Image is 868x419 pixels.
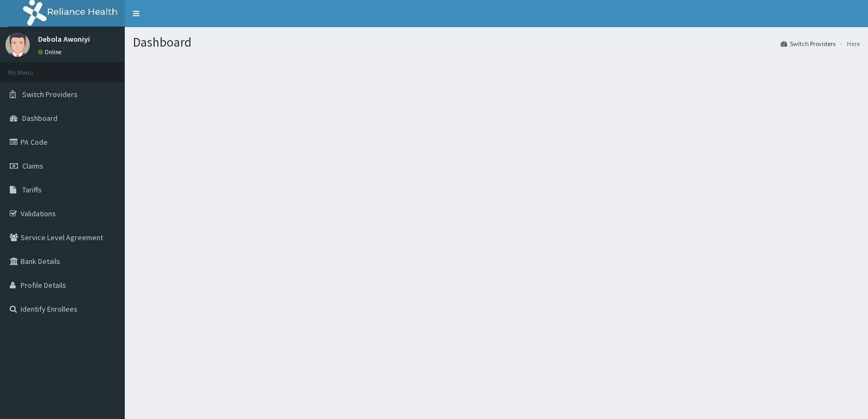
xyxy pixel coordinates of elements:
[38,48,64,56] a: Online
[22,89,78,99] span: Switch Providers
[22,185,42,195] span: Tariffs
[133,35,860,49] h1: Dashboard
[38,35,90,43] p: Debola Awoniyi
[5,33,30,57] img: User Image
[22,113,58,123] span: Dashboard
[22,161,43,171] span: Claims
[837,39,860,48] li: Here
[781,39,835,48] a: Switch Providers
